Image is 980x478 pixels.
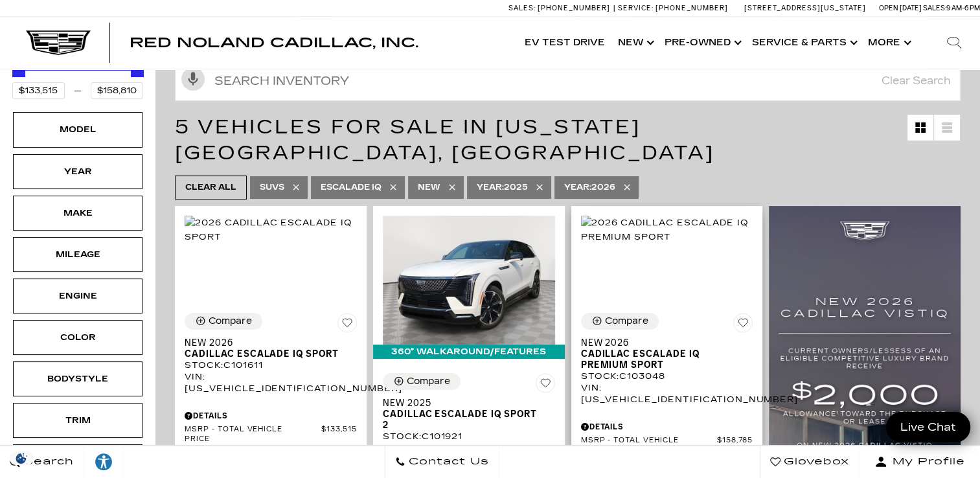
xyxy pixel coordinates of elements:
span: [PHONE_NUMBER] [538,4,610,12]
span: SUVs [260,179,284,196]
span: Sales: [508,4,536,12]
img: 2026 Cadillac ESCALADE IQ Sport [185,216,357,244]
div: Engine [45,289,110,303]
a: MSRP - Total Vehicle Price $158,785 [581,436,753,455]
div: 360° WalkAround/Features [373,345,565,359]
button: Compare Vehicle [383,373,461,390]
div: Pricing Details - New 2026 Cadillac ESCALADE IQ Sport [185,410,357,422]
span: Sales: [923,4,946,12]
span: Year : [477,183,504,192]
a: Service & Parts [746,17,861,69]
div: Stock : C103048 [581,370,753,382]
button: Save Vehicle [733,313,753,337]
div: BodystyleBodystyle [13,361,142,396]
div: Bodystyle [45,372,110,386]
span: Open [DATE] [879,4,922,12]
span: 5 Vehicles for Sale in [US_STATE][GEOGRAPHIC_DATA], [GEOGRAPHIC_DATA] [175,115,714,165]
span: $158,785 [717,436,753,455]
span: Service: [618,4,654,12]
a: [STREET_ADDRESS][US_STATE] [744,4,866,12]
div: MakeMake [13,196,142,231]
a: Sales: [PHONE_NUMBER] [508,5,613,12]
span: New [418,179,440,196]
span: Clear All [185,179,236,196]
a: Grid View [907,115,933,141]
img: Cadillac Dark Logo with Cadillac White Text [26,30,91,55]
button: Compare Vehicle [581,313,659,330]
section: Click to Open Cookie Consent Modal [6,451,36,465]
div: EngineEngine [13,279,142,313]
a: New [611,17,658,69]
button: More [861,17,915,69]
span: MSRP - Total Vehicle Price [185,425,321,444]
span: 2025 [477,179,528,196]
div: Year [45,165,110,179]
div: Make [45,206,110,220]
div: YearYear [13,154,142,189]
span: $133,515 [321,425,357,444]
div: Stock : C101921 [383,431,555,442]
a: Pre-Owned [658,17,746,69]
div: Compare [209,315,252,327]
span: Red Noland Cadillac, Inc. [130,35,418,51]
div: TrimTrim [13,403,142,438]
a: New 2025Cadillac ESCALADE IQ Sport 2 [383,398,555,431]
span: My Profile [887,453,965,471]
img: 2026 Cadillac ESCALADE IQ Premium Sport [581,216,753,244]
span: Year : [564,183,591,192]
div: Model [45,122,110,137]
div: VIN: [US_VEHICLE_IDENTIFICATION_NUMBER] [383,442,555,466]
a: New 2026Cadillac ESCALADE IQ Premium Sport [581,337,753,370]
a: Explore your accessibility options [84,446,124,478]
div: Compare [605,315,648,327]
input: Minimum [12,82,65,99]
div: Color [45,330,110,345]
div: Search [928,17,980,69]
img: Opt-Out Icon [6,451,36,465]
div: VIN: [US_VEHICLE_IDENTIFICATION_NUMBER] [581,382,753,405]
span: New 2026 [185,337,347,348]
span: ESCALADE IQ [321,179,382,196]
div: Compare [407,376,450,387]
div: MileageMileage [13,237,142,272]
span: Live Chat [894,420,963,435]
div: ModelModel [13,112,142,147]
input: Search Inventory [175,61,961,101]
svg: Click to toggle on voice search [181,67,205,91]
span: Search [20,453,74,471]
div: Maximum Price [131,64,144,77]
a: Glovebox [760,446,860,478]
span: New 2025 [383,398,545,409]
a: Red Noland Cadillac, Inc. [130,36,418,49]
button: Compare Vehicle [185,313,262,330]
div: Trim [45,413,110,427]
img: 2025 Cadillac ESCALADE IQ Sport 2 [383,216,555,345]
div: Minimum Price [12,64,25,77]
span: [PHONE_NUMBER] [655,4,728,12]
span: 9 AM-6 PM [946,4,980,12]
span: Cadillac ESCALADE IQ Sport 2 [383,409,545,431]
button: Open user profile menu [860,446,980,478]
a: New 2026Cadillac ESCALADE IQ Sport [185,337,357,359]
div: Pricing Details - New 2026 Cadillac ESCALADE IQ Premium Sport [581,421,753,433]
a: Service: [PHONE_NUMBER] [613,5,731,12]
a: Contact Us [385,446,499,478]
span: 2026 [564,179,615,196]
a: MSRP - Total Vehicle Price $133,515 [185,425,357,444]
span: Cadillac ESCALADE IQ Premium Sport [581,348,744,370]
a: EV Test Drive [518,17,611,69]
a: Live Chat [886,412,970,442]
div: ColorColor [13,320,142,355]
input: Maximum [91,82,143,99]
span: Cadillac ESCALADE IQ Sport [185,348,347,359]
div: VIN: [US_VEHICLE_IDENTIFICATION_NUMBER] [185,371,357,394]
div: Explore your accessibility options [84,452,123,472]
button: Save Vehicle [536,373,555,398]
span: Contact Us [405,453,489,471]
button: Save Vehicle [337,313,357,337]
div: Stock : C101611 [185,359,357,371]
span: Glovebox [781,453,849,471]
div: Price [12,60,143,99]
span: MSRP - Total Vehicle Price [581,436,717,455]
